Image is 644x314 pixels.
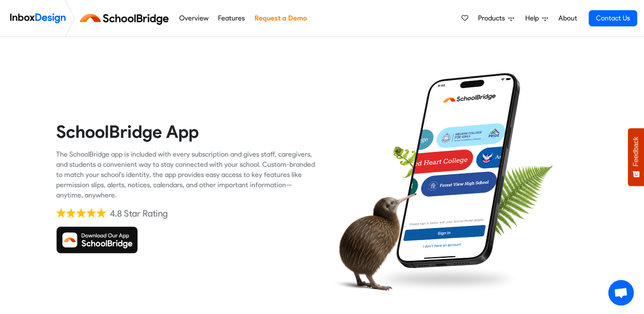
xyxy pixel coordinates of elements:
[56,121,316,143] heading: SchoolBridge App
[525,13,542,23] span: Help
[390,72,527,269] img: phone.png
[475,10,517,27] a: Products
[177,10,211,27] a: Overview
[252,10,309,27] a: Request a Demo
[56,149,316,200] div: The SchoolBridge app is included with every subscription and gives staff, caregivers, and student...
[522,10,551,27] a: Help
[78,8,174,29] img: schoolbridge logo
[632,137,640,166] span: Feedback
[556,10,579,27] a: About
[628,128,644,186] button: Feedback - Show survey
[589,10,637,26] a: Contact Us
[110,207,168,220] div: 4.8 Star Rating
[216,10,247,27] a: Features
[329,185,417,298] img: kiwi_bird.png
[372,263,520,295] img: shadow.png
[478,13,508,23] span: Products
[608,280,634,305] div: Open chat
[56,226,138,254] img: Download SchoolBridge App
